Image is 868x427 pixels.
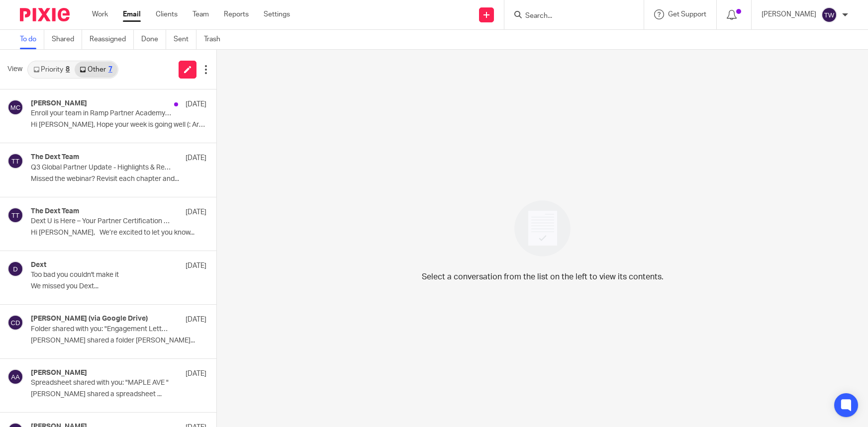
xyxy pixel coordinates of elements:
h4: The Dext Team [31,207,79,216]
a: Done [141,30,166,49]
p: [PERSON_NAME] [762,9,816,19]
p: Dext U is Here – Your Partner Certification Awaits! [31,217,172,226]
p: [DATE] [186,153,206,163]
a: Trash [204,30,228,49]
img: svg%3E [7,369,23,385]
p: Enroll your team in Ramp Partner Academy (+ CPEs!) [31,109,172,118]
a: Reports [224,9,249,19]
p: [PERSON_NAME] shared a spreadsheet ... [31,390,206,399]
a: Work [92,9,108,19]
a: Shared [52,30,82,49]
span: View [7,64,22,75]
h4: [PERSON_NAME] [31,369,87,377]
img: svg%3E [7,315,23,331]
h4: [PERSON_NAME] [31,99,87,108]
img: svg%3E [7,207,23,223]
h4: [PERSON_NAME] (via Google Drive) [31,315,148,323]
a: To do [20,30,44,49]
p: Q3 Global Partner Update - Highlights & Resources [31,164,172,172]
a: Email [123,9,141,19]
a: Team [193,9,209,19]
p: Too bad you couldn't make it [31,271,172,279]
a: Sent [174,30,196,49]
a: Settings [264,9,290,19]
div: 8 [66,66,70,73]
div: 7 [108,66,112,73]
p: [PERSON_NAME] shared a folder [PERSON_NAME]... [31,337,206,345]
img: svg%3E [821,7,837,23]
p: Spreadsheet shared with you: "MAPLE AVE " [31,379,172,387]
p: [DATE] [186,261,206,271]
a: Clients [156,9,178,19]
a: Reassigned [90,30,134,49]
p: Hi [PERSON_NAME], We’re excited to let you know... [31,229,206,237]
p: We missed you Dext... [31,282,206,291]
img: svg%3E [7,261,23,277]
img: Pixie [20,8,70,21]
img: svg%3E [7,153,23,169]
a: Priority8 [28,62,75,78]
a: Other7 [75,62,117,78]
p: [DATE] [186,207,206,217]
h4: Dext [31,261,46,269]
p: Missed the webinar? Revisit each chapter and... [31,175,206,183]
p: [DATE] [186,315,206,325]
p: [DATE] [186,99,206,109]
span: Get Support [668,11,706,18]
p: Select a conversation from the list on the left to view its contents. [422,271,664,283]
img: svg%3E [7,99,23,115]
h4: The Dext Team [31,153,79,162]
p: [DATE] [186,369,206,379]
p: Folder shared with you: "Engagement Letter Samples" [31,325,172,334]
p: Hi [PERSON_NAME], Hope your week is going well (: Are... [31,121,206,129]
input: Search [524,12,614,21]
img: image [508,194,577,263]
